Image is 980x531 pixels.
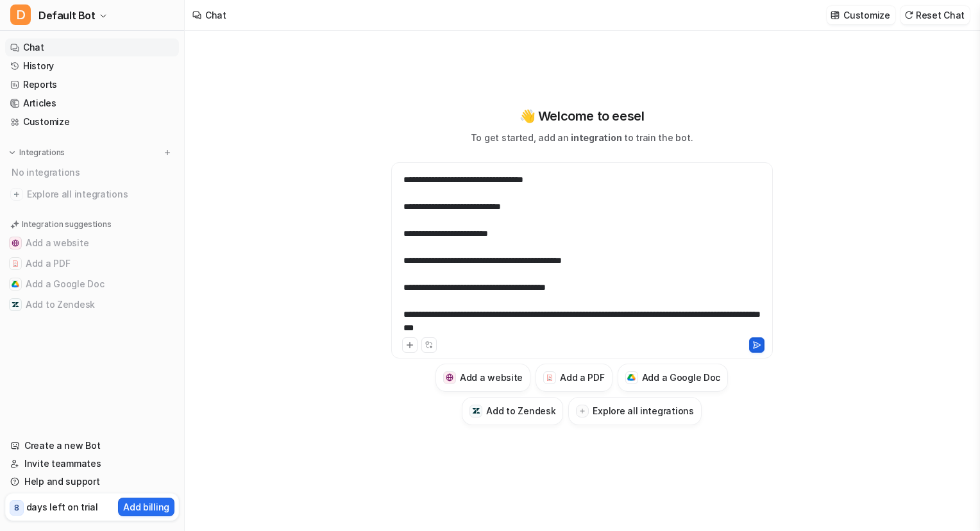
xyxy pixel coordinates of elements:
[827,6,895,24] button: Customize
[19,147,65,158] p: Integrations
[560,371,604,384] h3: Add a PDF
[118,498,174,516] button: Add billing
[571,132,621,143] span: integration
[5,233,179,253] button: Add a websiteAdd a website
[546,374,554,382] img: Add a PDF
[618,364,729,392] button: Add a Google DocAdd a Google Doc
[12,280,19,288] img: Add a Google Doc
[5,473,179,491] a: Help and support
[22,219,111,230] p: Integration suggestions
[5,294,179,315] button: Add to ZendeskAdd to Zendesk
[435,364,530,392] button: Add a websiteAdd a website
[5,185,179,203] a: Explore all integrations
[5,94,179,112] a: Articles
[900,6,970,24] button: Reset Chat
[27,184,174,205] span: Explore all integrations
[38,6,96,24] span: Default Bot
[536,364,612,392] button: Add a PDFAdd a PDF
[642,371,721,384] h3: Add a Google Doc
[904,10,913,20] img: reset
[472,407,480,415] img: Add to Zendesk
[205,8,226,22] div: Chat
[5,437,179,455] a: Create a new Bot
[462,397,563,425] button: Add to ZendeskAdd to Zendesk
[446,373,454,382] img: Add a website
[5,76,179,94] a: Reports
[163,148,172,157] img: menu_add.svg
[5,146,69,159] button: Integrations
[627,374,636,382] img: Add a Google Doc
[26,500,98,514] p: days left on trial
[12,301,19,308] img: Add to Zendesk
[10,4,31,25] span: D
[843,8,890,22] p: Customize
[8,162,179,183] div: No integrations
[520,106,645,126] p: 👋 Welcome to eesel
[568,397,701,425] button: Explore all integrations
[123,500,169,514] p: Add billing
[8,148,17,157] img: expand menu
[5,57,179,75] a: History
[12,239,19,247] img: Add a website
[5,274,179,294] button: Add a Google DocAdd a Google Doc
[460,371,523,384] h3: Add a website
[5,455,179,473] a: Invite teammates
[471,131,693,144] p: To get started, add an to train the bot.
[12,260,19,267] img: Add a PDF
[14,502,19,514] p: 8
[10,188,23,201] img: explore all integrations
[593,404,693,417] h3: Explore all integrations
[5,253,179,274] button: Add a PDFAdd a PDF
[5,113,179,131] a: Customize
[486,404,555,417] h3: Add to Zendesk
[831,10,840,20] img: customize
[5,38,179,56] a: Chat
